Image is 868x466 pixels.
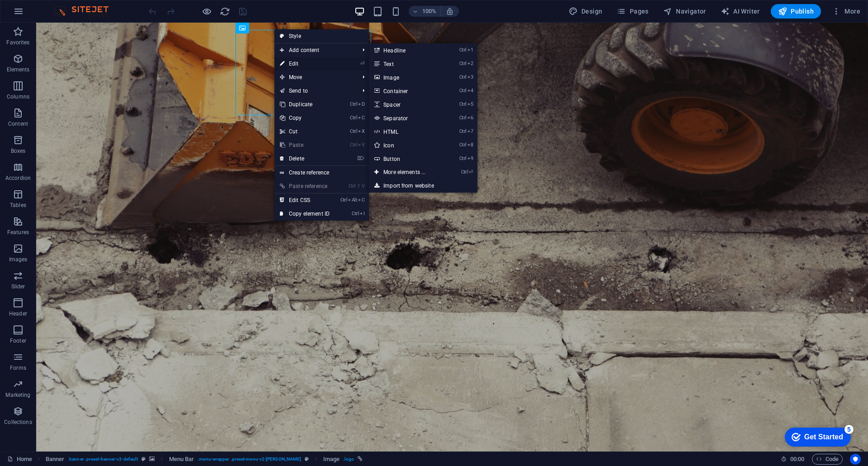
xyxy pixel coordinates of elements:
p: Header [9,310,27,317]
div: Get Started 5 items remaining, 0% complete [7,5,73,24]
span: Click to select. Double-click to edit [46,454,65,465]
i: 4 [467,88,473,94]
a: Ctrl8Icon [369,138,443,152]
i: Ctrl [461,169,468,175]
div: Get Started [27,10,66,18]
i: This element is linked [358,457,363,461]
i: Ctrl [350,115,357,121]
i: Ctrl [459,88,467,94]
h6: Session time [781,454,805,465]
span: Add content [274,43,355,57]
i: Ctrl [340,197,348,203]
button: AI Writer [717,4,764,19]
p: Elements [7,66,30,73]
h6: 100% [422,6,437,17]
p: Footer [10,337,26,344]
button: Click here to leave preview mode and continue editing [201,6,212,17]
a: Ctrl1Headline [369,43,443,57]
span: : [797,456,798,462]
a: Import from website [369,179,477,193]
i: Ctrl [352,211,359,217]
a: Ctrl2Text [369,57,443,71]
span: . banner .preset-banner-v3-default [68,454,138,465]
nav: breadcrumb [46,454,363,465]
span: Navigator [663,7,706,16]
i: 8 [467,142,473,148]
span: . logo [343,454,354,465]
i: This element contains a background [149,457,155,461]
i: This element is a customizable preset [305,457,309,461]
i: C [358,115,364,121]
p: Favorites [6,39,29,46]
i: Ctrl [350,101,357,107]
i: On resize automatically adjust zoom level to fit chosen device. [446,7,454,15]
a: Ctrl6Separator [369,111,443,125]
i: Ctrl [459,128,467,134]
p: Forms [10,364,26,372]
p: Slider [11,283,25,290]
i: Ctrl [459,155,467,161]
i: Alt [348,197,357,203]
a: ⏎Edit [274,57,335,71]
p: Columns [7,93,29,100]
i: V [358,142,364,148]
i: 2 [467,61,473,66]
i: Ctrl [349,183,356,189]
i: Ctrl [459,61,467,66]
p: Marketing [5,391,30,399]
button: Publish [771,4,821,19]
i: 1 [467,47,473,53]
a: Send to [274,84,355,98]
a: Ctrl7HTML [369,125,443,138]
a: Ctrl5Spacer [369,98,443,111]
span: Design [569,7,603,16]
i: I [360,211,364,217]
a: Ctrl3Image [369,71,443,84]
i: Ctrl [459,74,467,80]
button: More [828,4,864,19]
a: ⌦Delete [274,152,335,165]
i: 9 [467,155,473,161]
a: Create reference [274,166,369,179]
i: Reload page [220,6,230,17]
i: 6 [467,115,473,121]
span: Click to select. Double-click to edit [169,454,194,465]
p: Collections [4,419,32,426]
span: Code [816,454,839,465]
i: X [358,128,364,134]
button: Navigator [660,4,710,19]
button: reload [219,6,230,17]
i: ⏎ [360,61,364,66]
i: Ctrl [350,142,357,148]
i: Ctrl [459,101,467,107]
i: ⇧ [357,183,361,189]
i: V [362,183,364,189]
button: Code [812,454,843,465]
p: Accordion [5,174,31,182]
a: CtrlICopy element ID [274,207,335,221]
a: Ctrl⇧VPaste reference [274,179,335,193]
div: 5 [67,2,76,11]
a: CtrlAltCEdit CSS [274,193,335,207]
span: More [832,7,860,16]
span: . menu-wrapper .preset-menu-v2-[PERSON_NAME] [198,454,301,465]
button: Design [565,4,606,19]
p: Images [9,256,28,263]
p: Boxes [11,147,26,155]
button: 100% [409,6,441,17]
i: C [358,197,364,203]
i: D [358,101,364,107]
span: Move [274,71,355,84]
a: CtrlCCopy [274,111,335,125]
a: Style [274,29,369,43]
span: Click to select. Double-click to edit [323,454,340,465]
a: CtrlVPaste [274,138,335,152]
i: Ctrl [459,115,467,121]
i: This element is a customizable preset [142,457,146,461]
span: AI Writer [721,7,760,16]
p: Features [7,229,29,236]
i: 3 [467,74,473,80]
p: Content [8,120,28,127]
span: Pages [617,7,648,16]
a: CtrlXCut [274,125,335,138]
